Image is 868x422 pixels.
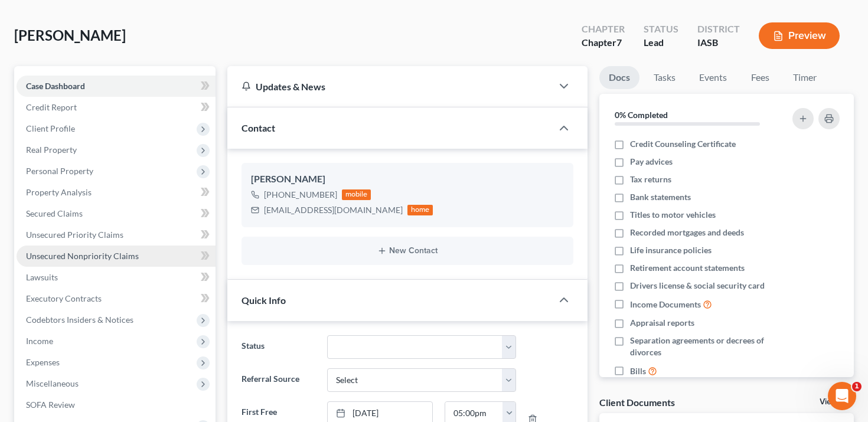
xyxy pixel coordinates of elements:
[26,81,85,91] span: Case Dashboard
[599,396,675,408] div: Client Documents
[17,97,216,118] a: Credit Report
[630,262,745,274] span: Retirement account statements
[251,246,564,256] button: New Contact
[26,315,133,325] span: Codebtors Insiders & Notices
[26,378,79,388] span: Miscellaneous
[26,123,75,133] span: Client Profile
[17,288,216,309] a: Executory Contracts
[820,398,849,406] a: View All
[599,66,639,89] a: Docs
[828,382,856,410] iframe: Intercom live chat
[242,80,539,93] div: Updates & News
[616,37,622,48] span: 7
[697,22,740,36] div: District
[630,191,691,203] span: Bank statements
[17,267,216,288] a: Lawsuits
[644,66,685,89] a: Tasks
[630,138,736,150] span: Credit Counseling Certificate
[741,66,779,89] a: Fees
[26,208,83,218] span: Secured Claims
[14,27,126,44] span: [PERSON_NAME]
[236,335,322,359] label: Status
[630,335,780,358] span: Separation agreements or decrees of divorces
[17,224,216,246] a: Unsecured Priority Claims
[242,122,275,133] span: Contact
[630,317,694,329] span: Appraisal reports
[644,36,678,50] div: Lead
[26,230,123,240] span: Unsecured Priority Claims
[630,365,646,377] span: Bills
[26,251,139,261] span: Unsecured Nonpriority Claims
[759,22,840,49] button: Preview
[26,357,60,367] span: Expenses
[251,172,564,187] div: [PERSON_NAME]
[582,22,625,36] div: Chapter
[26,187,92,197] span: Property Analysis
[582,36,625,50] div: Chapter
[26,102,77,112] span: Credit Report
[615,110,668,120] strong: 0% Completed
[26,400,75,410] span: SOFA Review
[26,336,53,346] span: Income
[852,382,862,391] span: 1
[630,174,671,185] span: Tax returns
[630,209,716,221] span: Titles to motor vehicles
[630,156,673,168] span: Pay advices
[17,203,216,224] a: Secured Claims
[264,189,337,201] div: [PHONE_NUMBER]
[690,66,736,89] a: Events
[17,246,216,267] a: Unsecured Nonpriority Claims
[784,66,826,89] a: Timer
[17,394,216,416] a: SOFA Review
[407,205,433,215] div: home
[697,36,740,50] div: IASB
[17,182,216,203] a: Property Analysis
[264,204,403,216] div: [EMAIL_ADDRESS][DOMAIN_NAME]
[26,145,77,155] span: Real Property
[630,280,765,292] span: Drivers license & social security card
[26,166,93,176] span: Personal Property
[26,272,58,282] span: Lawsuits
[630,227,744,238] span: Recorded mortgages and deeds
[17,76,216,97] a: Case Dashboard
[644,22,678,36] div: Status
[630,299,701,310] span: Income Documents
[26,293,102,303] span: Executory Contracts
[630,244,712,256] span: Life insurance policies
[236,368,322,392] label: Referral Source
[242,295,286,306] span: Quick Info
[342,189,371,200] div: mobile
